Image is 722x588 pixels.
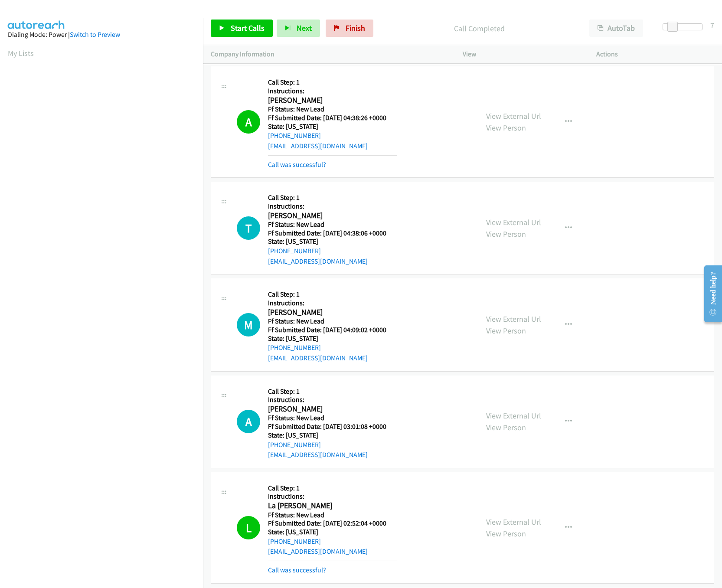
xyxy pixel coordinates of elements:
[463,49,581,59] p: View
[268,122,397,131] h5: State: [US_STATE]
[486,229,526,239] a: View Person
[268,307,397,317] h2: [PERSON_NAME]
[268,237,397,246] h5: State: [US_STATE]
[237,216,260,240] div: The call is yet to be attempted
[70,30,120,39] a: Switch to Preview
[268,211,397,221] h2: [PERSON_NAME]
[268,528,397,536] h5: State: [US_STATE]
[268,105,397,114] h5: Ff Status: New Lead
[346,23,365,33] span: Finish
[596,49,714,59] p: Actions
[268,566,326,574] a: Call was successful?
[268,501,397,511] h2: La [PERSON_NAME]
[326,20,373,37] a: Finish
[268,229,397,238] h5: Ff Submitted Date: [DATE] 04:38:06 +0000
[710,20,714,31] div: 7
[237,313,260,336] h1: M
[211,49,447,59] p: Company Information
[8,67,203,479] iframe: Dialpad
[237,410,260,433] div: The call is yet to be attempted
[268,441,321,449] a: [PHONE_NUMBER]
[268,537,321,546] a: [PHONE_NUMBER]
[268,484,397,493] h5: Call Step: 1
[237,410,260,433] h1: A
[486,326,526,336] a: View Person
[8,48,34,58] a: My Lists
[268,78,397,87] h5: Call Step: 1
[486,314,541,324] a: View External Url
[268,160,326,169] a: Call was successful?
[237,516,260,539] h1: L
[486,529,526,539] a: View Person
[237,110,260,134] h1: A
[268,387,397,396] h5: Call Step: 1
[8,29,195,40] div: Dialing Mode: Power |
[268,326,397,334] h5: Ff Submitted Date: [DATE] 04:09:02 +0000
[268,193,397,202] h5: Call Step: 1
[486,111,541,121] a: View External Url
[268,202,397,211] h5: Instructions:
[268,247,321,255] a: [PHONE_NUMBER]
[268,511,397,519] h5: Ff Status: New Lead
[268,343,321,352] a: [PHONE_NUMBER]
[486,123,526,133] a: View Person
[486,517,541,527] a: View External Url
[268,142,368,150] a: [EMAIL_ADDRESS][DOMAIN_NAME]
[268,334,397,343] h5: State: [US_STATE]
[697,259,722,328] iframe: Resource Center
[268,87,397,95] h5: Instructions:
[486,422,526,432] a: View Person
[277,20,320,37] button: Next
[268,290,397,299] h5: Call Step: 1
[268,317,397,326] h5: Ff Status: New Lead
[268,299,397,307] h5: Instructions:
[268,422,397,431] h5: Ff Submitted Date: [DATE] 03:01:08 +0000
[268,257,368,265] a: [EMAIL_ADDRESS][DOMAIN_NAME]
[385,23,574,34] p: Call Completed
[268,131,321,140] a: [PHONE_NUMBER]
[268,431,397,440] h5: State: [US_STATE]
[268,114,397,122] h5: Ff Submitted Date: [DATE] 04:38:26 +0000
[297,23,312,33] span: Next
[231,23,265,33] span: Start Calls
[268,95,397,105] h2: [PERSON_NAME]
[268,451,368,459] a: [EMAIL_ADDRESS][DOMAIN_NAME]
[237,216,260,240] h1: T
[268,220,397,229] h5: Ff Status: New Lead
[237,313,260,336] div: The call is yet to be attempted
[268,395,397,404] h5: Instructions:
[589,20,643,37] button: AutoTab
[211,20,273,37] a: Start Calls
[268,547,368,555] a: [EMAIL_ADDRESS][DOMAIN_NAME]
[268,519,397,528] h5: Ff Submitted Date: [DATE] 02:52:04 +0000
[486,217,541,227] a: View External Url
[486,411,541,421] a: View External Url
[268,354,368,362] a: [EMAIL_ADDRESS][DOMAIN_NAME]
[268,492,397,501] h5: Instructions:
[268,414,397,422] h5: Ff Status: New Lead
[268,404,397,414] h2: [PERSON_NAME]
